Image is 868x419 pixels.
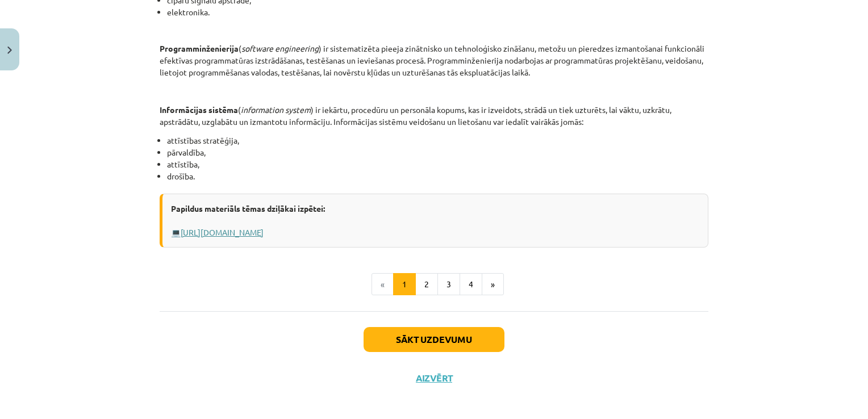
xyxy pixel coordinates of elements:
[160,273,708,296] nav: Page navigation example
[167,146,708,158] li: pārvaldība,
[160,104,708,128] p: ( ) ir iekārtu, procedūru un personāla kopums, kas ir izveidots, strādā un tiek uzturēts, lai vāk...
[241,43,319,53] em: software engineering
[167,158,708,170] li: attīstība,
[167,170,708,182] li: drošība.
[160,104,238,115] strong: Informācijas sistēma
[181,227,264,237] a: [URL][DOMAIN_NAME]
[412,372,456,384] button: Aizvērt
[171,203,325,213] strong: Papildus materiāls tēmas dziļākai izpētei:
[241,104,311,115] em: information system
[160,43,239,53] strong: Programminženierija
[393,273,416,296] button: 1
[160,43,708,78] p: ( ) ir sistematizēta pieeja zinātnisko un tehnoloģisko zināšanu, metožu un pieredzes izmantošanai...
[167,6,708,18] li: elektronika.
[364,327,504,352] button: Sākt uzdevumu
[7,47,12,54] img: icon-close-lesson-0947bae3869378f0d4975bcd49f059093ad1ed9edebbc8119c70593378902aed.svg
[460,273,482,296] button: 4
[160,194,708,248] div: 💻
[437,273,460,296] button: 3
[167,135,708,146] li: attīstības stratēģija,
[415,273,438,296] button: 2
[482,273,504,296] button: »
